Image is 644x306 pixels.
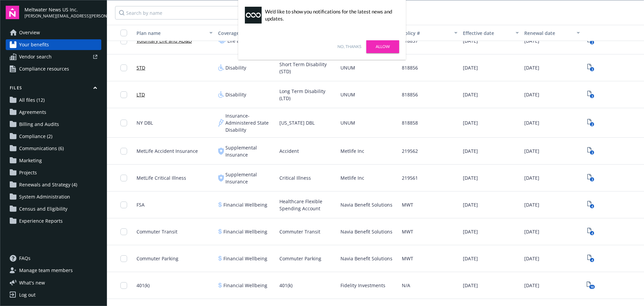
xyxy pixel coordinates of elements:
span: Short Term Disability (STD) [279,61,335,75]
text: 10 [590,285,594,289]
a: View Plan Documents [585,146,596,157]
span: 401(k) [279,282,292,289]
span: 401(k) [137,282,150,289]
button: Policy # [399,25,461,41]
input: Toggle Row Selected [120,282,127,289]
span: Commuter Parking [279,255,321,262]
span: [DATE] [463,201,478,208]
span: Accident [279,147,299,155]
span: Overview [19,27,40,38]
a: View Plan Documents [585,253,596,264]
span: UNUM [340,64,355,71]
a: View Plan Documents [585,280,596,291]
a: Overview [6,27,101,38]
span: Long Term Disability (LTD) [279,88,335,102]
a: View Plan Documents [585,226,596,237]
span: Metlife Inc [340,147,364,155]
input: Toggle Row Selected [120,202,127,208]
span: [DATE] [463,119,478,126]
span: MWT [402,255,413,262]
span: Marketing [19,155,42,166]
text: 2 [591,122,593,127]
span: 818858 [402,119,418,126]
a: Communications (6) [6,143,101,154]
a: All files (12) [6,95,101,105]
span: Critical Illness [279,174,311,181]
span: Financial Wellbeing [223,201,267,208]
span: Navia Benefit Solutions [340,255,392,262]
span: Commuter Parking [137,255,178,262]
span: UNUM [340,119,355,126]
span: Your benefits [19,39,49,50]
div: Log out [19,290,36,300]
span: MetLife Critical Illness [137,174,186,181]
span: [DATE] [524,201,539,208]
span: Disability [225,91,246,98]
span: [DATE] [524,228,539,235]
span: Commuter Transit [279,228,320,235]
span: 219562 [402,147,418,155]
span: NY DBL [137,119,153,126]
button: Coverage type [215,25,277,41]
a: View Plan Documents [585,89,596,100]
a: FAQs [6,253,101,264]
span: [DATE] [463,282,478,289]
button: What's new [6,279,56,286]
input: Toggle Row Selected [120,175,127,181]
text: 4 [591,204,593,209]
span: [DATE] [463,174,478,181]
span: Supplemental Insurance [225,144,274,158]
span: [DATE] [463,64,478,71]
img: navigator-logo.svg [6,6,19,19]
a: Allow [366,40,399,53]
span: N/A [402,282,410,289]
button: Renewal date [522,25,583,41]
text: 3 [591,150,593,155]
input: Toggle Row Selected [120,120,127,126]
div: Renewal date [524,30,573,37]
a: System Administration [6,191,101,202]
a: Renewals and Strategy (4) [6,179,101,190]
span: MWT [402,228,413,235]
span: Navia Benefit Solutions [340,201,392,208]
a: Vendor search [6,51,101,62]
span: [DATE] [524,147,539,155]
span: Insurance-Administered State Disability [225,112,274,133]
span: MetLife Accident Insurance [137,147,198,155]
div: Plan name [137,30,205,37]
a: No, thanks [337,44,361,50]
input: Toggle Row Selected [120,228,127,235]
span: System Administration [19,191,70,202]
button: Effective date [460,25,522,41]
span: Agreements [19,107,46,118]
span: [DATE] [524,91,539,98]
span: FSA [137,201,145,208]
span: 219561 [402,174,418,181]
text: 3 [591,177,593,182]
span: Compliance (2) [19,131,52,142]
span: Commuter Transit [137,228,177,235]
span: Vendor search [19,51,52,62]
a: View Plan Documents [585,173,596,183]
a: Compliance (2) [6,131,101,142]
a: View Plan Documents [585,200,596,210]
a: View Plan Documents [585,62,596,73]
span: Renewals and Strategy (4) [19,179,77,190]
span: Navia Benefit Solutions [340,228,392,235]
input: Search by name [115,6,244,19]
span: Metlife Inc [340,174,364,181]
span: [DATE] [524,174,539,181]
a: Census and Eligibility [6,204,101,214]
div: We'd like to show you notifications for the latest news and updates. [265,8,396,22]
span: [DATE] [463,91,478,98]
a: Experience Reports [6,216,101,226]
text: 3 [591,67,593,72]
span: Compliance resources [19,63,69,74]
span: [DATE] [463,228,478,235]
span: [DATE] [524,119,539,126]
